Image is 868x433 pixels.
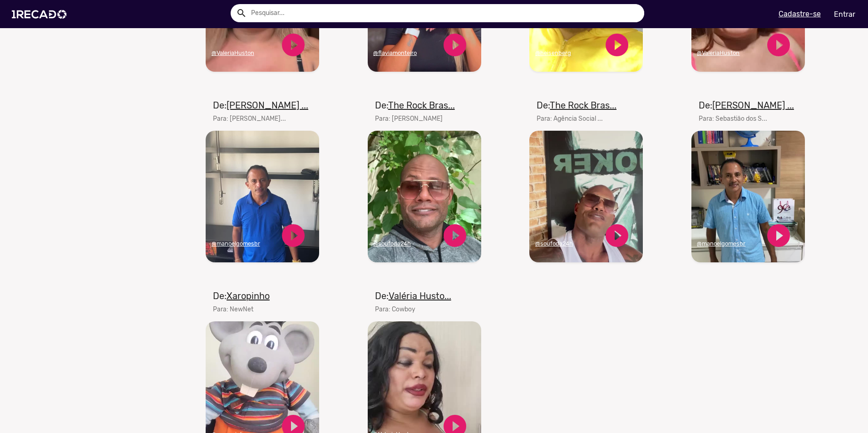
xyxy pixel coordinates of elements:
[244,4,644,22] input: Pesquisar...
[697,49,740,56] u: @ValeriaHuston
[699,114,794,123] mat-card-subtitle: Para: Sebastião dos S...
[280,31,307,59] a: play_circle_filled
[529,131,643,262] video: Seu navegador não reproduz vídeo em HTML5
[373,49,417,56] u: @flaviamonteiro
[213,98,308,112] mat-card-title: De:
[537,114,616,123] mat-card-subtitle: Para: Agência Social ...
[535,240,573,247] u: @soufoda24h
[535,49,571,56] u: @heisenberg
[233,5,249,20] button: Example home icon
[375,98,455,112] mat-card-title: De:
[550,100,616,111] u: The Rock Bras...
[537,98,616,112] mat-card-title: De:
[375,114,455,123] mat-card-subtitle: Para: [PERSON_NAME]
[373,240,411,247] u: @soufoda24h
[388,100,455,111] u: The Rock Bras...
[389,290,451,301] u: Valéria Husto...
[603,31,631,59] a: play_circle_filled
[227,290,270,301] u: Xaropinho
[368,131,481,262] video: Seu navegador não reproduz vídeo em HTML5
[375,305,451,314] mat-card-subtitle: Para: Cowboy
[691,131,805,262] video: Seu navegador não reproduz vídeo em HTML5
[441,222,469,249] a: play_circle_filled
[206,131,319,262] video: Seu navegador não reproduz vídeo em HTML5
[765,31,792,59] a: play_circle_filled
[603,222,631,249] a: play_circle_filled
[227,100,308,111] u: [PERSON_NAME] ...
[828,6,861,22] a: Entrar
[212,240,260,247] u: @manoelgomesbr
[712,100,794,111] u: [PERSON_NAME] ...
[280,222,307,249] a: play_circle_filled
[213,305,270,314] mat-card-subtitle: Para: NewNet
[375,289,451,303] mat-card-title: De:
[779,10,821,18] u: Cadastre-se
[213,114,308,123] mat-card-subtitle: Para: [PERSON_NAME]...
[697,240,745,247] u: @manoelgomesbr
[765,222,792,249] a: play_circle_filled
[441,31,469,59] a: play_circle_filled
[699,98,794,112] mat-card-title: De:
[213,289,270,303] mat-card-title: De:
[236,8,247,19] mat-icon: Example home icon
[212,49,254,56] u: @ValeriaHuston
